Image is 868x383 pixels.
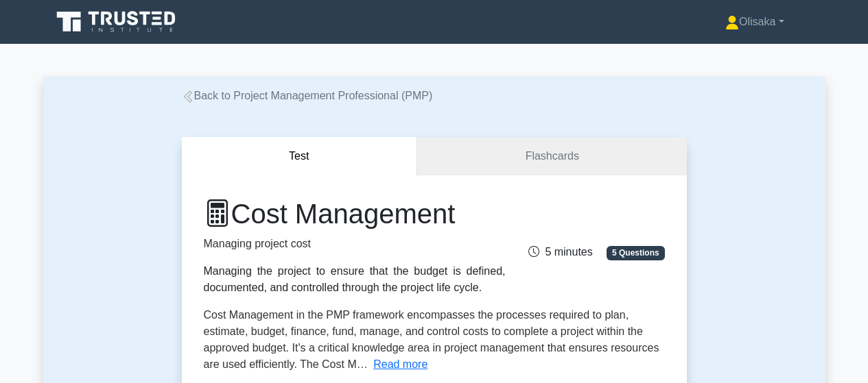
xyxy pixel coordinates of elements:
[204,309,659,370] span: Cost Management in the PMP framework encompasses the processes required to plan, estimate, budget...
[528,246,592,258] span: 5 minutes
[204,236,506,252] p: Managing project cost
[204,263,506,296] div: Managing the project to ensure that the budget is defined, documented, and controlled through the...
[417,137,686,176] a: Flashcards
[692,8,817,36] a: Olisaka
[182,137,418,176] button: Test
[607,246,664,260] span: 5 Questions
[204,197,506,230] h1: Cost Management
[182,90,433,101] a: Back to Project Management Professional (PMP)
[373,356,427,373] button: Read more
